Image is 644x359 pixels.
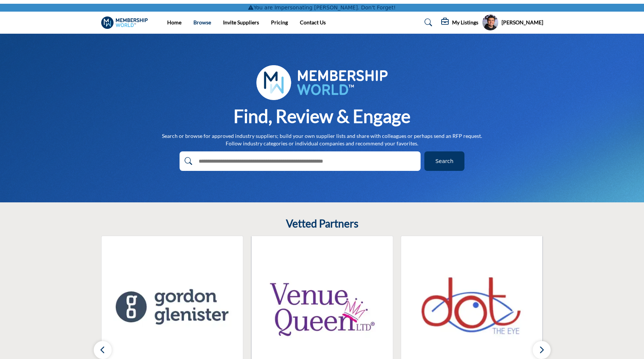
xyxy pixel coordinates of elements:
[300,19,326,25] a: Contact Us
[452,19,478,26] h5: My Listings
[417,16,437,28] a: Search
[256,65,388,100] img: image
[502,19,543,26] h5: [PERSON_NAME]
[271,19,288,25] a: Pricing
[193,19,211,25] a: Browse
[286,217,358,230] h2: Vetted Partners
[441,18,478,27] div: My Listings
[482,14,499,31] button: Show hide supplier dropdown
[167,19,181,25] a: Home
[435,157,453,165] span: Search
[223,19,259,25] a: Invite Suppliers
[101,16,152,29] img: Site Logo
[424,151,464,171] button: Search
[234,105,410,128] h1: Find, Review & Engage
[162,132,482,147] p: Search or browse for approved industry suppliers; build your own supplier lists and share with co...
